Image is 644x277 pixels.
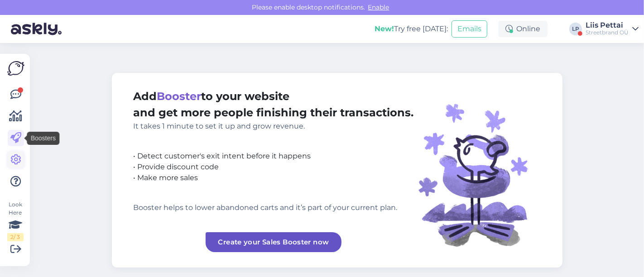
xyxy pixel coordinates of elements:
div: Look Here [7,201,24,241]
div: Add to your website and get more people finishing their transactions. [134,88,414,132]
div: Online [498,21,548,37]
a: Create your Sales Booster now [206,232,342,252]
button: Emails [452,20,487,38]
img: Askly Logo [7,61,24,76]
span: Booster [157,90,202,103]
img: illustration [414,88,541,252]
div: • Provide discount code [134,162,414,172]
a: Liis PettaiStreetbrand OÜ [586,22,639,36]
div: • Make more sales [134,172,414,183]
div: Try free [DATE]: [375,24,448,34]
div: • Detect customer's exit intent before it happens [134,151,414,162]
div: Streetbrand OÜ [586,29,629,36]
div: Booster helps to lower abandoned carts and it’s part of your current plan. [134,202,414,213]
div: Boosters [27,132,59,145]
div: It takes 1 minute to set it up and grow revenue. [134,121,414,132]
b: New! [375,24,394,33]
div: Liis Pettai [586,22,629,29]
div: LP [569,23,582,35]
div: 2 / 3 [7,233,24,241]
span: Enable [365,3,392,11]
